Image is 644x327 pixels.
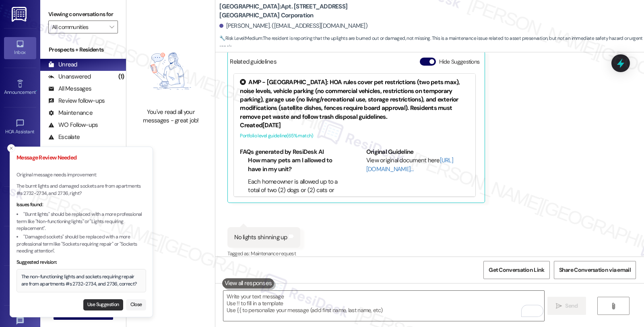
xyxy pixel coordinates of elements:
[17,201,146,209] div: Issues found:
[48,97,105,105] div: Review follow-ups
[240,121,469,130] div: Created [DATE]
[17,153,146,162] h3: Message Review Needed
[248,178,343,221] li: Each homeowner is allowed up to a total of two (2) dogs or (2) cats or combination of dogs and ca...
[227,248,300,259] div: Tagged as:
[230,58,277,69] div: Related guidelines
[219,34,644,52] span: : The resident is reporting that the uplights are burned out or damaged, not missing. This is a m...
[489,266,544,274] span: Get Conversation Link
[219,22,367,30] div: [PERSON_NAME]. ([EMAIL_ADDRESS][DOMAIN_NAME])
[83,299,123,310] button: Use Suggestion
[40,46,126,54] div: Prospects + Residents
[248,156,343,174] li: How many pets am I allowed to have in my unit?
[223,291,544,321] textarea: To enrich screen reader interactions, please activate Accessibility in Grammarly extension settings
[126,299,146,310] button: Close
[17,172,146,179] p: Original message needs improvement:
[12,7,28,22] img: ResiDesk Logo
[366,148,414,156] b: Original Guideline
[52,21,105,33] input: All communities
[483,261,549,279] button: Get Conversation Link
[4,116,36,138] a: HOA Assistant
[547,297,586,315] button: Send
[48,121,98,129] div: WO Follow-ups
[366,156,470,174] div: View original document here
[48,72,91,81] div: Unanswered
[48,60,77,69] div: Unread
[116,70,126,83] div: (1)
[17,259,146,266] div: Suggested revision:
[240,78,469,121] div: AMP - [GEOGRAPHIC_DATA]: HOA rules cover pet restrictions (two pets max), noise levels, vehicle p...
[48,133,80,141] div: Escalate
[366,156,453,173] a: [URL][DOMAIN_NAME]…
[17,183,146,197] p: The burnt lights and damaged sockets are from apartments #s 2732-2734, and 2736, right?
[240,148,324,156] b: FAQs generated by ResiDesk AI
[4,235,36,257] a: Buildings
[48,85,91,93] div: All Messages
[240,132,469,140] div: Portfolio level guideline ( 65 % match)
[559,266,631,274] span: Share Conversation via email
[7,144,15,152] button: Close toast
[565,302,578,310] span: Send
[251,250,296,257] span: Maintenance request
[554,261,636,279] button: Share Conversation via email
[17,234,146,255] li: "Damaged sockets" should be replaced with a more professional term like "Sockets requiring repair...
[21,273,142,288] div: The non-functioning lights and sockets requiring repair are from apartments #s 2732-2734, and 273...
[135,108,206,125] div: You've read all your messages - great job!
[4,37,36,59] a: Inbox
[4,156,36,178] a: Site Visit •
[610,303,616,309] i: 
[4,195,36,217] a: Insights •
[234,233,287,242] div: No lights shinning up
[48,8,118,21] label: Viewing conversations for
[556,303,562,309] i: 
[4,275,36,296] a: Leads
[48,109,93,117] div: Maintenance
[219,35,262,41] strong: 🔧 Risk Level: Medium
[109,24,114,30] i: 
[135,38,206,103] img: empty-state
[439,58,480,66] label: Hide Suggestions
[17,211,146,232] li: "Burnt lights" should be replaced with a more professional term like "Non-functioning lights" or ...
[36,88,37,94] span: •
[219,2,380,20] b: [GEOGRAPHIC_DATA]: Apt. [STREET_ADDRESS][GEOGRAPHIC_DATA] Corporation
